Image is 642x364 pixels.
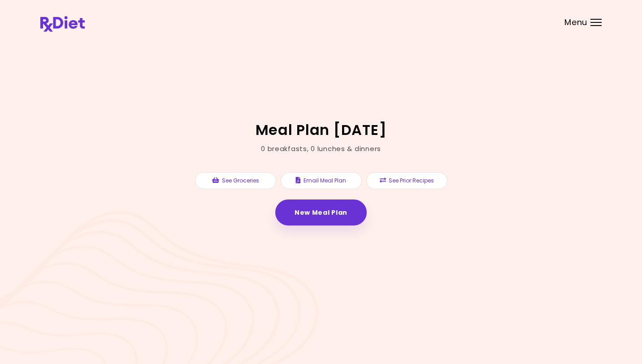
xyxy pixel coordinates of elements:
h2: Meal Plan [DATE] [256,123,387,137]
span: Menu [564,18,587,26]
div: 0 breakfasts , 0 lunches & dinners [261,144,381,154]
img: RxDiet [40,16,85,32]
button: See Prior Recipes [366,172,447,189]
button: Email Meal Plan [281,172,362,189]
a: New Meal Plan [275,199,367,225]
button: See Groceries [195,172,276,189]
